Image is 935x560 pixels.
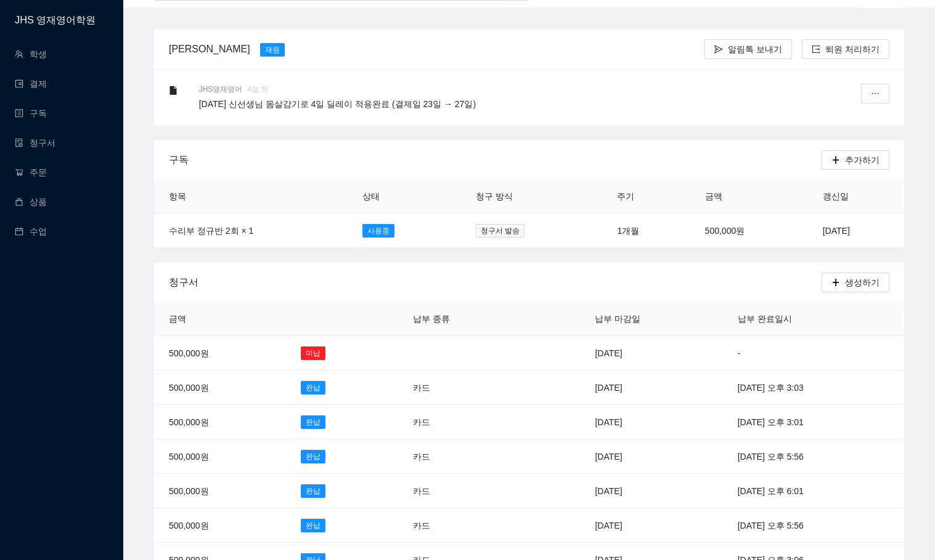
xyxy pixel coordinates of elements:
[154,508,286,543] td: 500,000원
[831,278,840,288] span: plus
[164,41,255,57] div: [PERSON_NAME]
[871,89,880,99] span: ellipsis
[398,508,525,543] td: 카드
[580,439,722,474] td: [DATE]
[398,370,525,405] td: 카드
[154,439,286,474] td: 500,000원
[723,439,904,474] td: [DATE] 오후 5:56
[802,39,889,59] button: export퇴원 처리하기
[808,214,904,248] td: [DATE]
[398,439,525,474] td: 카드
[723,474,904,508] td: [DATE] 오후 6:01
[15,49,47,59] a: team학생
[845,276,880,289] span: 생성하기
[154,474,286,508] td: 500,000원
[15,226,47,236] a: calendar수업
[169,265,822,300] div: 청구서
[169,142,822,177] div: 구독
[260,43,285,57] span: 재원
[861,84,889,103] button: ellipsis
[822,150,889,170] button: plus추가하기
[723,508,904,543] td: [DATE] 오후 5:56
[301,519,325,532] span: 완납
[15,108,47,118] a: profile구독
[822,273,889,292] button: plus생성하기
[15,197,47,207] a: shopping상품
[301,346,325,360] span: 미납
[580,405,722,439] td: [DATE]
[301,450,325,463] span: 완납
[398,405,525,439] td: 카드
[728,42,782,56] span: 알림톡 보내기
[169,86,178,95] span: file
[301,381,325,394] span: 완납
[690,180,808,214] th: 금액
[812,45,820,55] span: export
[845,153,880,167] span: 추가하기
[15,138,55,148] a: file-done청구서
[461,180,603,214] th: 청구 방식
[580,302,722,336] th: 납부 마감일
[690,214,808,248] td: 500,000원
[398,302,525,336] th: 납부 종류
[154,370,286,405] td: 500,000원
[199,84,248,95] span: JHS영재영어
[154,302,286,336] th: 금액
[723,336,904,370] td: -
[348,180,460,214] th: 상태
[825,42,880,56] span: 퇴원 처리하기
[476,224,525,238] span: 청구서 발송
[602,214,690,248] td: 1개월
[301,484,325,498] span: 완납
[301,415,325,429] span: 완납
[15,79,47,89] a: wallet결제
[398,474,525,508] td: 카드
[704,39,792,59] button: send알림톡 보내기
[714,45,723,55] span: send
[247,85,268,94] span: 4달 전
[580,508,722,543] td: [DATE]
[580,370,722,405] td: [DATE]
[723,370,904,405] td: [DATE] 오후 3:03
[154,405,286,439] td: 500,000원
[580,336,722,370] td: [DATE]
[15,167,47,177] a: shopping-cart주문
[154,214,348,248] td: 수리부 정규반 2회 × 1
[602,180,690,214] th: 주기
[154,180,348,214] th: 항목
[723,405,904,439] td: [DATE] 오후 3:01
[362,224,394,238] span: 사용중
[154,336,286,370] td: 500,000원
[808,180,904,214] th: 갱신일
[580,474,722,508] td: [DATE]
[831,156,840,166] span: plus
[723,302,904,336] th: 납부 완료일시
[199,97,830,111] p: [DATE] 신선생님 몸살감기로 4일 딜레이 적용완료 (결제일 23일 → 27일)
